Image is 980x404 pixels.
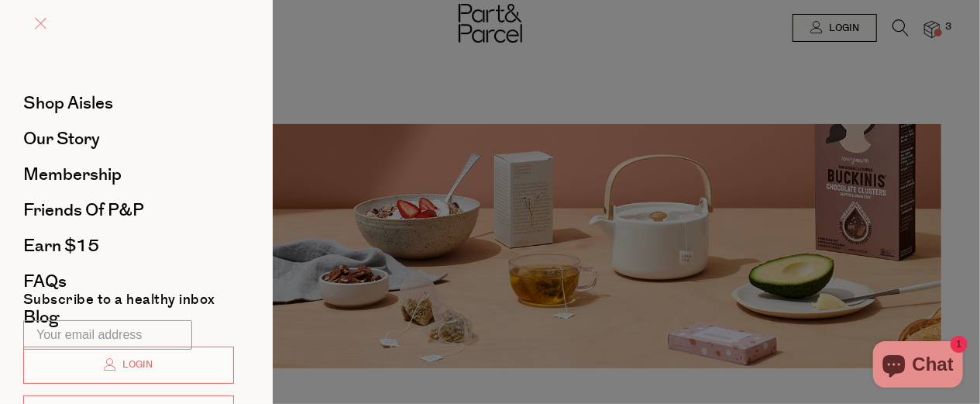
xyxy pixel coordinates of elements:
[23,91,113,116] span: Shop Aisles
[23,202,234,219] a: Friends of P&P
[23,95,234,112] a: Shop Aisles
[23,162,122,187] span: Membership
[23,233,99,258] span: Earn $15
[23,166,234,183] a: Membership
[23,126,100,151] span: Our Story
[23,273,234,290] a: FAQs
[23,130,234,147] a: Our Story
[23,320,192,350] input: Your email address
[23,269,67,294] span: FAQs
[23,237,234,254] a: Earn $15
[23,293,215,312] label: Subscribe to a healthy inbox
[868,341,968,392] inbox-online-store-chat: Shopify online store chat
[23,198,144,223] span: Friends of P&P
